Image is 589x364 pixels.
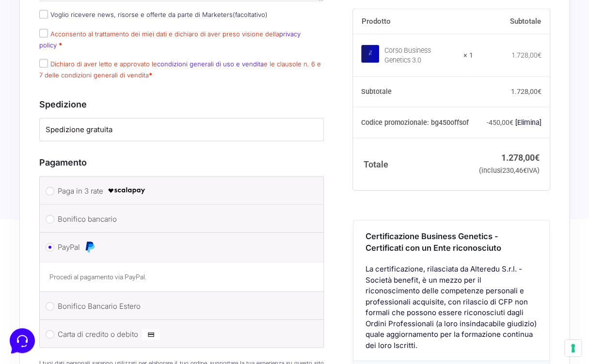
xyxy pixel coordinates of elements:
img: dark [31,54,50,74]
button: Home [8,275,67,297]
th: Codice promozionale: bg450offsof [353,107,473,138]
a: condizioni generali di uso e vendita [157,60,264,68]
label: Paga in 3 rate [58,184,302,198]
small: (inclusi IVA) [478,167,539,175]
h3: Spedizione [39,98,324,111]
iframe: Customerly Messenger Launcher [8,326,37,355]
p: Aiuto [149,288,163,297]
label: Bonifico Bancario Estero [58,299,302,314]
span: 230,46 [502,167,526,175]
div: La certificazione, rilasciata da Alteredu S.r.l. - Società benefit, è un mezzo per il riconoscime... [353,264,549,361]
td: - [473,107,550,138]
th: Subtotale [353,76,473,107]
th: Totale [353,138,473,190]
label: Carta di credito o debito [58,327,302,342]
input: Voglio ricevere news, risorse e offerte da parte di Marketers(facoltativo) [39,10,48,19]
span: Certificazione Business Genetics - Certificati con un Ente riconosciuto [366,231,501,253]
th: Subtotale [473,9,550,34]
strong: × 1 [463,50,473,60]
label: PayPal [58,240,302,255]
h2: Ciao da Marketers 👋 [8,8,163,23]
span: € [534,152,539,163]
img: dark [16,54,35,74]
label: Spedizione gratuita [46,124,318,136]
button: Inizia una conversazione [16,81,178,101]
img: Corso Business Genetics 3.0 [361,45,380,63]
div: Corso Business Genetics 3.0 [384,45,457,65]
bdi: 1.728,00 [511,88,541,95]
th: Prodotto [353,9,473,34]
label: Dichiaro di aver letto e approvato le e le clausole n. 6 e 7 delle condizioni generali di vendita [39,60,321,79]
label: Acconsento al trattamento dei miei dati e dichiaro di aver preso visione della [39,30,301,49]
span: Trova una risposta [16,120,76,128]
bdi: 1.728,00 [511,51,541,59]
h3: Pagamento [39,156,324,169]
a: Rimuovi il codice promozionale bg450offsof [515,118,541,126]
input: Dichiaro di aver letto e approvato lecondizioni generali di uso e venditae le clausole n. 6 e 7 d... [39,59,48,68]
button: Aiuto [127,275,186,297]
p: Home [29,288,46,297]
img: Carta di credito o debito [142,329,160,340]
span: 450,00 [489,118,513,126]
span: (facoltativo) [233,11,268,18]
bdi: 1.278,00 [501,152,539,163]
img: scalapay-logo-black.png [107,185,146,197]
input: Cerca un articolo... [22,141,159,151]
button: Le tue preferenze relative al consenso per le tecnologie di tracciamento [565,340,581,356]
span: Le tue conversazioni [16,39,82,46]
input: Acconsento al trattamento dei miei dati e dichiaro di aver preso visione dellaprivacy policy [39,29,48,38]
label: Bonifico bancario [58,212,302,227]
h3: Il tuo ordine [353,7,550,20]
img: PayPal [84,241,96,253]
button: Messaggi [67,275,127,297]
a: Apri Centro Assistenza [103,120,178,128]
p: Messaggi [84,288,110,297]
span: € [538,51,541,59]
label: Voglio ricevere news, risorse e offerte da parte di Marketers [39,11,268,18]
span: € [523,167,526,175]
span: € [538,88,541,95]
span: € [509,118,513,126]
img: dark [47,54,66,74]
span: Inizia una conversazione [63,87,143,95]
p: Procedi al pagamento via PayPal. [49,272,314,282]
